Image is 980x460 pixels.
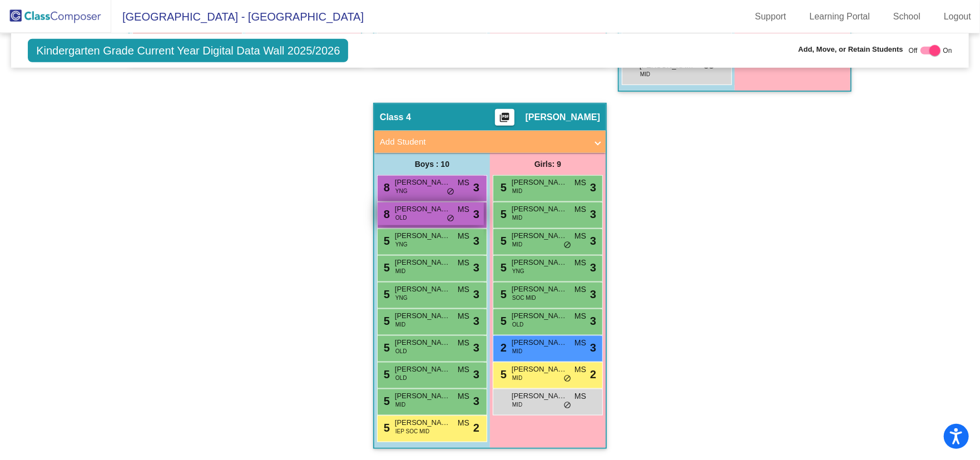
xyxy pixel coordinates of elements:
span: [PERSON_NAME] [512,390,567,402]
span: 3 [473,286,479,303]
span: MID [395,267,405,275]
span: Add, Move, or Retain Students [798,44,903,55]
span: [PERSON_NAME] [512,230,567,241]
span: [PERSON_NAME] [512,337,567,348]
span: 5 [498,261,507,274]
span: [PERSON_NAME] [395,417,451,428]
span: MS [458,337,469,349]
span: do_not_disturb_alt [563,241,571,250]
span: 8 [381,181,390,194]
span: 3 [590,179,596,196]
span: [PERSON_NAME] [395,284,451,295]
span: [PERSON_NAME] [395,390,451,402]
span: do_not_disturb_alt [447,187,454,196]
span: MID [512,240,522,249]
span: 3 [473,366,479,383]
span: 5 [381,342,390,354]
span: 2 [473,419,479,436]
span: YNG [395,240,408,249]
span: 5 [498,315,507,327]
span: 5 [381,235,390,247]
span: [PERSON_NAME] [512,284,567,295]
span: 3 [473,259,479,276]
span: Class 4 [380,112,411,123]
span: 2 [498,342,507,354]
span: MS [458,257,469,269]
span: 3 [590,286,596,303]
mat-panel-title: Add Student [380,136,587,149]
span: MID [512,400,522,409]
span: do_not_disturb_alt [563,401,571,410]
span: YNG [395,187,408,195]
span: 2 [590,366,596,383]
span: 3 [473,206,479,222]
span: MS [575,310,586,322]
span: 5 [381,315,390,327]
span: MID [395,400,405,409]
span: 3 [590,339,596,356]
span: SOC MID [512,294,536,302]
span: Off [909,46,918,56]
span: 3 [590,206,596,222]
a: Logout [935,8,980,26]
span: 3 [590,313,596,329]
span: MS [575,337,586,349]
span: 5 [498,181,507,194]
span: [PERSON_NAME] [512,177,567,188]
span: [PERSON_NAME] [512,310,567,321]
span: [PERSON_NAME] [512,364,567,375]
button: Print Students Details [495,109,514,126]
span: MS [575,257,586,269]
span: 8 [381,208,390,220]
span: MID [512,374,522,382]
span: MS [575,364,586,375]
span: OLD [395,374,407,382]
span: 3 [473,233,479,249]
span: 5 [498,288,507,300]
span: MID [395,320,405,329]
mat-icon: picture_as_pdf [498,112,511,127]
span: OLD [395,214,407,222]
span: MS [458,230,469,242]
span: [PERSON_NAME] [395,310,451,321]
span: OLD [395,347,407,355]
span: On [943,46,952,56]
a: Support [746,8,795,26]
span: 3 [473,393,479,409]
span: [PERSON_NAME] [512,257,567,268]
span: MID [512,347,522,355]
span: [PERSON_NAME] [395,230,451,241]
span: MS [458,364,469,375]
span: MS [458,177,469,189]
span: 5 [381,368,390,380]
span: [PERSON_NAME] [395,177,451,188]
span: MID [640,70,650,78]
span: MID [512,187,522,195]
span: 5 [498,235,507,247]
span: MS [575,284,586,295]
span: do_not_disturb_alt [447,214,454,223]
span: YNG [395,294,408,302]
span: MS [575,204,586,215]
span: do_not_disturb_alt [563,374,571,383]
span: 5 [498,208,507,220]
span: MID [512,214,522,222]
mat-expansion-panel-header: Add Student [374,131,606,153]
span: MS [575,230,586,242]
span: [PERSON_NAME] [512,204,567,215]
span: 3 [590,233,596,249]
span: [PERSON_NAME] [395,204,451,215]
span: MS [458,284,469,295]
span: MS [575,390,586,402]
span: 5 [381,261,390,274]
span: MS [458,390,469,402]
a: Learning Portal [801,8,879,26]
span: 3 [590,259,596,276]
span: 5 [381,395,390,407]
span: [PERSON_NAME] [395,257,451,268]
span: [PERSON_NAME] [395,364,451,375]
span: Kindergarten Grade Current Year Digital Data Wall 2025/2026 [28,39,348,62]
span: MS [458,204,469,215]
span: 5 [381,422,390,434]
span: 3 [473,179,479,196]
